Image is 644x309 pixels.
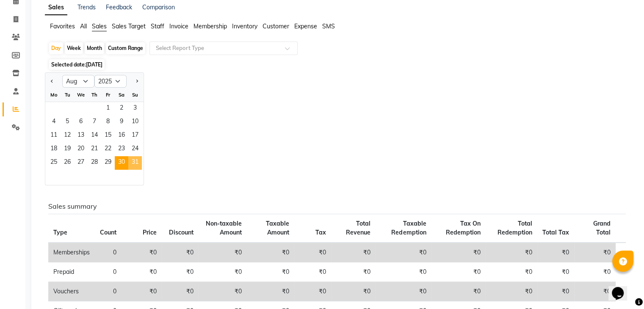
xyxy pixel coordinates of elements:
[115,156,128,170] div: Saturday, August 30, 2025
[47,156,61,170] div: Monday, August 25, 2025
[61,129,74,143] span: 12
[115,102,128,116] div: Saturday, August 2, 2025
[206,220,242,236] span: Non-taxable Amount
[49,74,55,88] button: Previous month
[88,143,101,156] div: Thursday, August 21, 2025
[128,116,142,129] div: Sunday, August 10, 2025
[61,143,74,156] div: Tuesday, August 19, 2025
[88,143,101,156] span: 21
[74,129,88,143] span: 13
[122,282,162,301] td: ₹0
[122,243,162,262] td: ₹0
[92,22,107,30] span: Sales
[47,116,61,129] div: Monday, August 4, 2025
[128,143,142,156] div: Sunday, August 24, 2025
[445,220,480,236] span: Tax On Redemption
[74,116,88,129] span: 6
[574,243,616,262] td: ₹0
[115,143,128,156] div: Saturday, August 23, 2025
[95,243,122,262] td: 0
[485,262,537,282] td: ₹0
[61,116,74,129] div: Tuesday, August 5, 2025
[537,282,574,301] td: ₹0
[62,75,94,88] select: Select month
[115,129,128,143] span: 16
[88,129,101,143] div: Thursday, August 14, 2025
[537,243,574,262] td: ₹0
[61,143,74,156] span: 19
[101,156,115,170] div: Friday, August 29, 2025
[47,129,61,143] span: 11
[232,22,257,30] span: Inventory
[101,88,115,102] div: Fr
[431,262,485,282] td: ₹0
[74,156,88,170] span: 27
[331,282,376,301] td: ₹0
[88,156,101,170] span: 28
[74,143,88,156] div: Wednesday, August 20, 2025
[315,229,326,236] span: Tax
[115,102,128,116] span: 2
[106,42,145,54] div: Custom Range
[537,262,574,282] td: ₹0
[101,116,115,129] div: Friday, August 8, 2025
[128,156,142,170] span: 31
[142,3,175,11] a: Comparison
[49,42,63,54] div: Day
[101,129,115,143] div: Friday, August 15, 2025
[247,262,294,282] td: ₹0
[65,42,83,54] div: Week
[346,220,370,236] span: Total Revenue
[95,262,122,282] td: 0
[61,156,74,170] span: 26
[247,243,294,262] td: ₹0
[106,3,132,11] a: Feedback
[61,88,74,102] div: Tu
[169,229,193,236] span: Discount
[199,243,247,262] td: ₹0
[101,129,115,143] span: 15
[101,116,115,129] span: 8
[85,42,104,54] div: Month
[47,156,61,170] span: 25
[94,75,127,88] select: Select year
[376,262,431,282] td: ₹0
[61,129,74,143] div: Tuesday, August 12, 2025
[50,22,75,30] span: Favorites
[74,116,88,129] div: Wednesday, August 6, 2025
[162,243,199,262] td: ₹0
[53,229,67,236] span: Type
[294,22,317,30] span: Expense
[128,156,142,170] div: Sunday, August 31, 2025
[485,282,537,301] td: ₹0
[115,116,128,129] div: Saturday, August 9, 2025
[574,262,616,282] td: ₹0
[74,129,88,143] div: Wednesday, August 13, 2025
[61,116,74,129] span: 5
[48,262,95,282] td: Prepaid
[331,243,376,262] td: ₹0
[263,22,289,30] span: Customer
[128,88,142,102] div: Su
[431,282,485,301] td: ₹0
[49,59,105,70] span: Selected date:
[101,156,115,170] span: 29
[128,102,142,116] div: Sunday, August 3, 2025
[331,262,376,282] td: ₹0
[266,220,289,236] span: Taxable Amount
[143,229,157,236] span: Price
[95,282,122,301] td: 0
[47,143,61,156] div: Monday, August 18, 2025
[376,282,431,301] td: ₹0
[485,243,537,262] td: ₹0
[112,22,146,30] span: Sales Target
[542,229,569,236] span: Total Tax
[151,22,164,30] span: Staff
[101,143,115,156] div: Friday, August 22, 2025
[47,143,61,156] span: 18
[88,88,101,102] div: Th
[608,275,636,301] iframe: chat widget
[74,143,88,156] span: 20
[88,156,101,170] div: Thursday, August 28, 2025
[128,102,142,116] span: 3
